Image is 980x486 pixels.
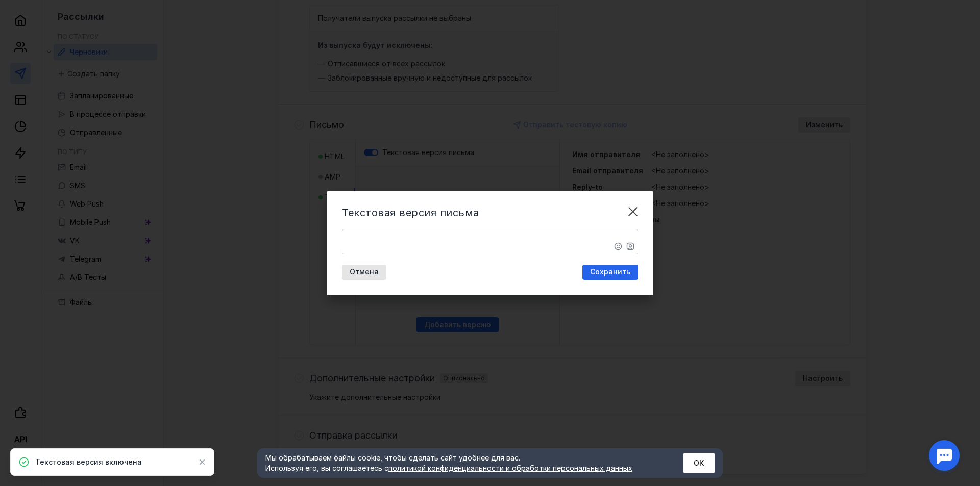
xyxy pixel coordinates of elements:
[265,453,658,473] div: Мы обрабатываем файлы cookie, чтобы сделать сайт удобнее для вас. Используя его, вы соглашаетесь c
[342,229,638,254] textarea: ​
[342,265,386,280] button: Отмена
[350,268,379,276] span: Отмена
[342,207,612,219] div: Текстовая версия письма
[683,453,715,473] button: ОК
[582,265,638,280] button: Сохранить
[590,268,630,276] span: Сохранить
[388,464,632,472] a: политикой конфиденциальности и обработки персональных данных
[35,457,142,467] span: Текстовая версия включена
